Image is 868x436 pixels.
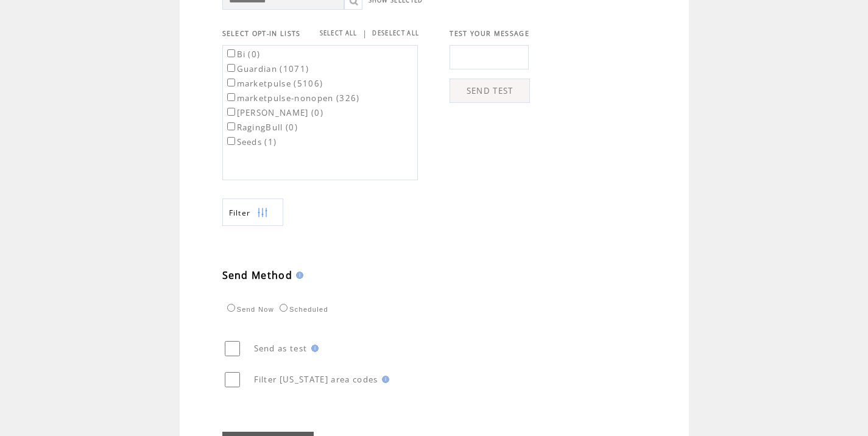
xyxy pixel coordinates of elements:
span: | [362,28,367,39]
label: marketpulse-nonopen (326) [225,93,360,104]
input: Guardian (1071) [227,64,235,72]
label: Guardian (1071) [225,63,309,74]
span: Filter [US_STATE] area codes [254,374,378,385]
span: Show filters [229,208,251,218]
a: Filter [222,199,283,226]
input: marketpulse (5106) [227,79,235,86]
label: Send Now [224,306,274,313]
img: filters.png [257,199,268,227]
a: DESELECT ALL [372,29,419,37]
img: help.gif [292,272,303,279]
span: Send as test [254,343,308,354]
input: [PERSON_NAME] (0) [227,108,235,116]
a: SELECT ALL [320,29,358,37]
input: Scheduled [280,304,288,312]
label: [PERSON_NAME] (0) [225,107,324,118]
img: help.gif [308,345,319,352]
label: Seeds (1) [225,136,277,147]
label: RagingBull (0) [225,122,298,133]
input: marketpulse-nonopen (326) [227,93,235,101]
input: RagingBull (0) [227,122,235,130]
label: Scheduled [277,306,328,313]
span: Send Method [222,269,293,282]
a: SEND TEST [450,79,530,103]
span: SELECT OPT-IN LISTS [222,29,301,38]
span: TEST YOUR MESSAGE [450,29,529,38]
label: Bi (0) [225,49,261,60]
label: marketpulse (5106) [225,78,323,89]
input: Send Now [227,304,235,312]
img: help.gif [378,376,389,383]
input: Seeds (1) [227,137,235,145]
input: Bi (0) [227,49,235,57]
